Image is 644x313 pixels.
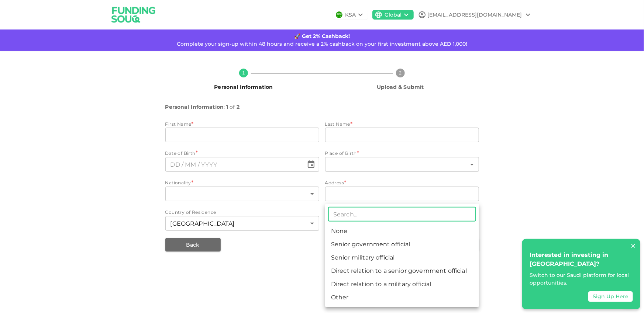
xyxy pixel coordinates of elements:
li: Senior government official [325,238,479,251]
input: Search... [328,207,476,222]
li: Direct relation to a senior government official [325,264,479,278]
li: Other [325,291,479,304]
li: Senior military official [325,251,479,264]
li: None [325,225,479,238]
li: Direct relation to a military official [325,278,479,291]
